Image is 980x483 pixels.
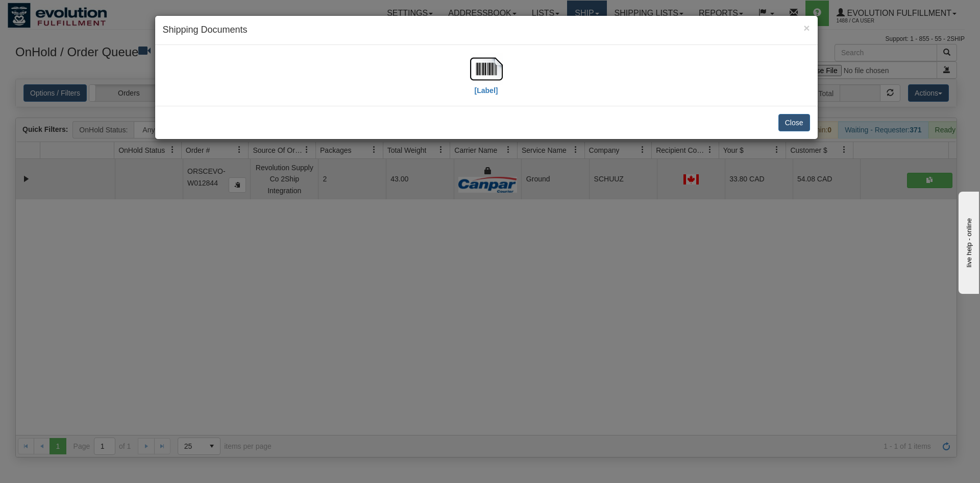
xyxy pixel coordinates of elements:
[778,114,810,131] button: Close
[803,22,810,34] span: ×
[470,64,503,94] a: [Label]
[957,189,979,293] iframe: chat widget
[8,9,94,16] div: live help - online
[475,85,498,96] label: [Label]
[803,22,810,33] button: Close
[470,53,503,85] img: barcode.jpg
[163,24,810,37] h4: Shipping Documents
